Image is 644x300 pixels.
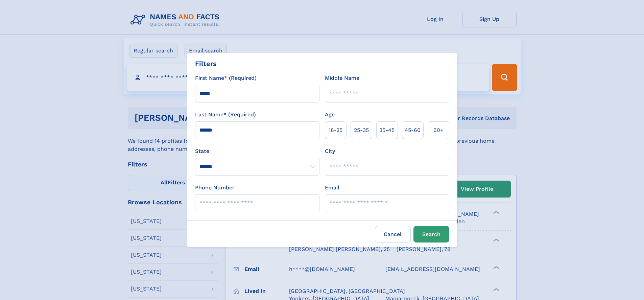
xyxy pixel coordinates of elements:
[325,74,359,82] label: Middle Name
[195,147,319,155] label: State
[413,226,449,243] button: Search
[433,126,444,134] span: 60+
[195,59,217,69] div: Filters
[379,126,395,134] span: 35‑45
[325,111,335,119] label: Age
[329,126,342,134] span: 18‑25
[195,74,257,82] label: First Name* (Required)
[375,226,411,243] label: Cancel
[195,184,235,192] label: Phone Number
[354,126,369,134] span: 25‑35
[195,111,256,119] label: Last Name* (Required)
[325,184,339,192] label: Email
[405,126,421,134] span: 45‑60
[325,147,335,155] label: City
